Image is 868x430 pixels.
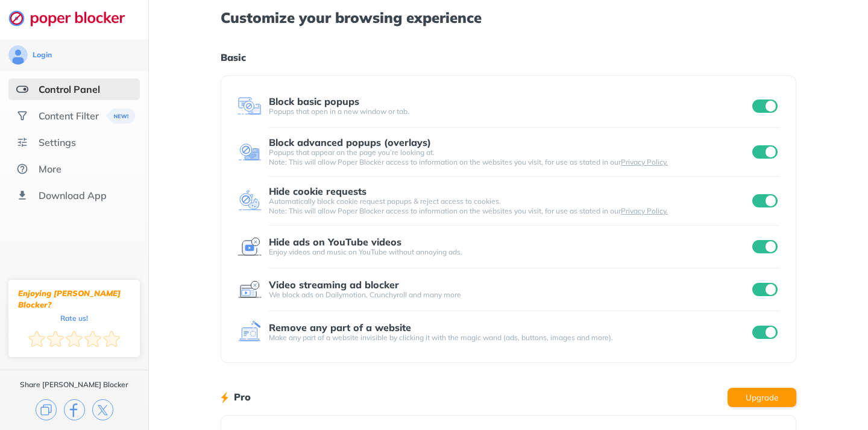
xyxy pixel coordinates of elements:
h1: Customize your browsing experience [221,10,796,25]
img: lighting bolt [221,390,228,405]
img: copy.svg [36,399,57,420]
h1: Pro [234,389,251,405]
div: Hide cookie requests [269,186,366,197]
img: facebook.svg [64,399,85,420]
img: about.svg [16,163,28,175]
div: Enjoy videos and music on YouTube without annoying ads. [269,247,750,257]
img: feature icon [237,277,262,302]
img: menuBanner.svg [103,109,133,124]
div: Remove any part of a website [269,322,411,333]
div: Popups that open in a new window or tab. [269,107,750,116]
div: Content Filter [39,110,99,122]
div: Rate us! [60,315,88,321]
div: Enjoying [PERSON_NAME] Blocker? [18,288,130,311]
img: logo-webpage.svg [8,10,138,27]
div: Hide ads on YouTube videos [269,236,401,247]
img: feature icon [237,140,262,164]
img: features-selected.svg [16,83,28,95]
div: Download App [39,189,107,201]
img: avatar.svg [8,45,28,65]
button: Upgrade [728,388,796,407]
div: Control Panel [39,83,100,95]
div: Block basic popups [269,96,359,107]
img: x.svg [92,399,113,420]
div: Popups that appear on the page you’re looking at. Note: This will allow Poper Blocker access to i... [269,148,750,167]
img: feature icon [237,320,262,344]
div: We block ads on Dailymotion, Crunchyroll and many more [269,290,750,300]
div: Automatically block cookie request popups & reject access to cookies. Note: This will allow Poper... [269,197,750,216]
img: settings.svg [16,136,28,148]
img: download-app.svg [16,189,28,201]
img: feature icon [237,235,262,259]
div: Video streaming ad blocker [269,279,399,290]
img: social.svg [16,110,28,122]
img: feature icon [237,189,262,213]
img: feature icon [237,94,262,118]
div: Block advanced popups (overlays) [269,137,431,148]
div: More [39,163,61,175]
div: Settings [39,136,76,148]
a: Privacy Policy. [621,157,668,166]
a: Privacy Policy. [621,206,668,215]
h1: Basic [221,49,796,65]
div: Share [PERSON_NAME] Blocker [20,380,128,390]
div: Make any part of a website invisible by clicking it with the magic wand (ads, buttons, images and... [269,333,750,343]
div: Login [33,50,52,60]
